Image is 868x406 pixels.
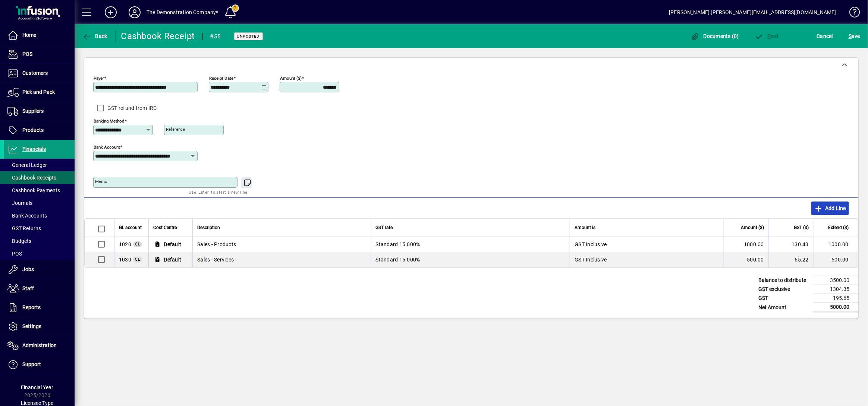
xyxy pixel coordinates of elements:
[844,1,859,26] a: Knowledge Base
[376,223,393,232] span: GST rate
[4,235,75,247] a: Budgets
[164,241,182,248] span: Default
[755,294,814,303] td: GST
[4,247,75,260] a: POS
[847,29,862,43] button: Save
[192,252,371,267] td: Sales - Services
[22,304,41,310] span: Reports
[7,213,47,219] span: Bank Accounts
[210,31,221,42] div: #55
[794,223,809,232] span: GST ($)
[7,200,32,206] span: Journals
[4,209,75,222] a: Bank Accounts
[814,285,858,294] td: 1304.35
[189,188,248,196] mat-hint: Use 'Enter' to start a new line
[147,6,218,18] div: The Demonstration Company*
[164,256,182,263] span: Default
[135,257,140,261] span: GL
[7,251,22,257] span: POS
[22,342,57,348] span: Administration
[768,237,813,252] td: 130.43
[575,223,595,232] span: Amount is
[755,33,779,39] span: ost
[815,29,835,43] button: Cancel
[192,237,371,252] td: Sales - Products
[7,225,41,231] span: GST Returns
[755,285,814,294] td: GST exclusive
[237,34,260,39] span: Unposted
[814,202,846,214] span: Add Line
[814,303,858,312] td: 5000.00
[22,89,55,95] span: Pick and Pack
[813,237,858,252] td: 1000.00
[7,162,47,168] span: General Ledger
[95,179,107,184] mat-label: Memo
[7,238,31,244] span: Budgets
[4,159,75,171] a: General Ledger
[123,6,147,19] button: Profile
[197,223,220,232] span: Description
[814,294,858,303] td: 195.65
[21,384,54,390] span: Financial Year
[371,237,570,252] td: Standard 15.000%
[280,76,302,81] mat-label: Amount ($)
[4,197,75,209] a: Journals
[7,187,60,193] span: Cashbook Payments
[753,29,781,43] button: Post
[570,252,724,267] td: GST Inclusive
[4,355,75,374] a: Support
[849,30,860,42] span: ave
[22,108,44,114] span: Suppliers
[94,145,120,150] mat-label: Bank Account
[811,202,849,215] button: Add Line
[4,260,75,279] a: Jobs
[689,29,741,43] button: Documents (0)
[4,102,75,121] a: Suppliers
[21,400,54,406] span: Licensee Type
[4,171,75,184] a: Cashbook Receipts
[371,252,570,267] td: Standard 15.000%
[22,70,48,76] span: Customers
[4,64,75,83] a: Customers
[755,303,814,312] td: Net Amount
[119,223,142,232] span: GL account
[7,175,56,181] span: Cashbook Receipts
[570,237,724,252] td: GST Inclusive
[22,285,34,291] span: Staff
[119,241,131,248] span: Sales - Products
[81,29,109,43] button: Back
[4,279,75,298] a: Staff
[4,45,75,64] a: POS
[828,223,849,232] span: Extend ($)
[22,51,32,57] span: POS
[153,223,177,232] span: Cost Centre
[106,104,157,112] label: GST refund from IRD
[119,256,131,263] span: Sales - Services
[849,33,852,39] span: S
[4,222,75,235] a: GST Returns
[121,30,195,42] div: Cashbook Receipt
[4,317,75,336] a: Settings
[4,298,75,317] a: Reports
[691,33,739,39] span: Documents (0)
[22,146,46,152] span: Financials
[209,76,233,81] mat-label: Receipt Date
[82,33,107,39] span: Back
[22,32,36,38] span: Home
[99,6,123,19] button: Add
[75,29,116,43] app-page-header-button: Back
[768,33,771,39] span: P
[135,242,140,246] span: GL
[22,266,34,272] span: Jobs
[22,323,41,329] span: Settings
[4,121,75,140] a: Products
[4,26,75,45] a: Home
[741,223,764,232] span: Amount ($)
[669,6,836,18] div: [PERSON_NAME] [PERSON_NAME][EMAIL_ADDRESS][DOMAIN_NAME]
[817,30,833,42] span: Cancel
[166,127,185,132] mat-label: Reference
[22,361,41,367] span: Support
[4,336,75,355] a: Administration
[813,252,858,267] td: 500.00
[4,83,75,102] a: Pick and Pack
